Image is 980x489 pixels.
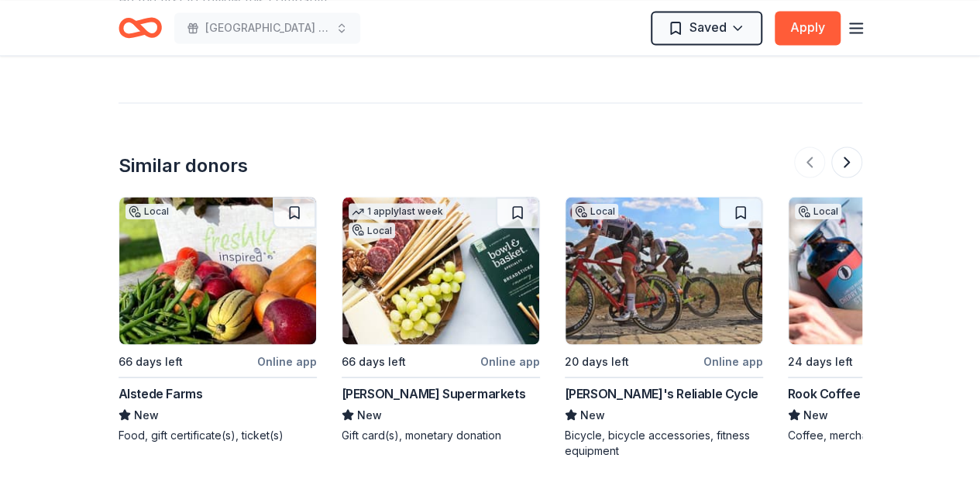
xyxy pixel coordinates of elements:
[572,203,618,219] div: Local
[703,351,763,370] div: Online app
[119,197,316,344] img: Image for Alstede Farms
[174,12,360,43] button: [GEOGRAPHIC_DATA] 5th Grade Class Pocketbook Bingo Fundraiser
[349,203,446,219] div: 1 apply last week
[580,405,605,424] span: New
[788,352,853,370] div: 24 days left
[566,197,762,344] img: Image for Marty's Reliable Cycle
[565,352,629,370] div: 20 days left
[119,196,317,443] a: Image for Alstede FarmsLocal66 days leftOnline appAlstede FarmsNewFood, gift certificate(s), tick...
[565,384,758,402] div: [PERSON_NAME]'s Reliable Cycle
[257,351,317,370] div: Online app
[349,222,395,238] div: Local
[342,197,539,344] img: Image for Inserra Supermarkets
[565,427,763,458] div: Bicycle, bicycle accessories, fitness equipment
[775,11,841,45] button: Apply
[342,196,540,443] a: Image for Inserra Supermarkets1 applylast weekLocal66 days leftOnline app[PERSON_NAME] Supermarke...
[119,384,203,402] div: Alstede Farms
[119,427,317,443] div: Food, gift certificate(s), ticket(s)
[134,405,159,424] span: New
[342,427,540,443] div: Gift card(s), monetary donation
[342,352,406,370] div: 66 days left
[788,384,861,402] div: Rook Coffee
[803,405,828,424] span: New
[795,203,841,219] div: Local
[565,196,763,458] a: Image for Marty's Reliable CycleLocal20 days leftOnline app[PERSON_NAME]'s Reliable CycleNewBicyc...
[480,351,540,370] div: Online app
[119,153,248,177] div: Similar donors
[342,384,526,402] div: [PERSON_NAME] Supermarkets
[357,405,382,424] span: New
[119,9,162,46] a: Home
[119,352,183,370] div: 66 days left
[205,19,329,37] span: [GEOGRAPHIC_DATA] 5th Grade Class Pocketbook Bingo Fundraiser
[689,17,727,37] span: Saved
[651,11,762,45] button: Saved
[126,203,172,219] div: Local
